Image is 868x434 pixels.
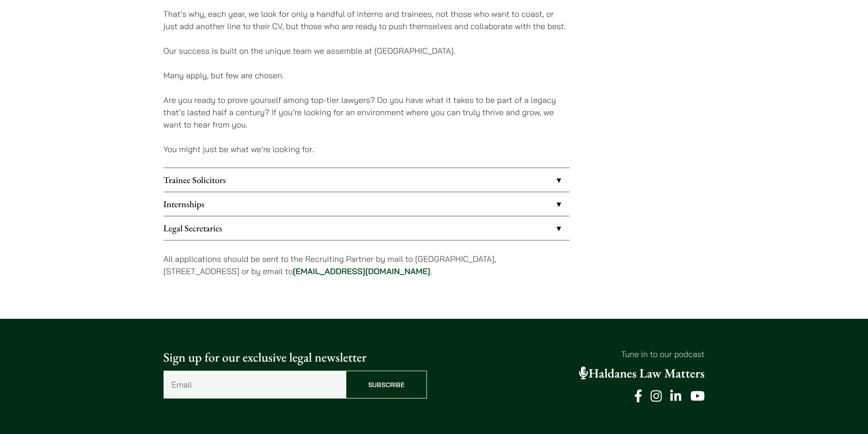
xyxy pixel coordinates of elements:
[164,371,346,398] input: Email
[346,371,427,398] input: Subscribe
[164,192,570,216] a: Internships
[164,216,570,240] a: Legal Secretaries
[164,253,570,277] p: All applications should be sent to the Recruiting Partner by mail to [GEOGRAPHIC_DATA], [STREET_A...
[442,348,705,360] p: Tune in to our podcast
[164,69,570,82] p: Many apply, but few are chosen.
[164,168,570,192] a: Trainee Solicitors
[164,45,570,57] p: Our success is built on the unique team we assemble at [GEOGRAPHIC_DATA].
[293,266,431,276] a: [EMAIL_ADDRESS][DOMAIN_NAME]
[164,348,427,367] p: Sign up for our exclusive legal newsletter
[164,94,570,131] p: Are you ready to prove yourself among top-tier lawyers? Do you have what it takes to be part of a...
[579,365,705,382] a: Haldanes Law Matters
[164,143,570,155] p: You might just be what we’re looking for.
[164,8,570,32] p: That’s why, each year, we look for only a handful of interns and trainees, not those who want to ...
